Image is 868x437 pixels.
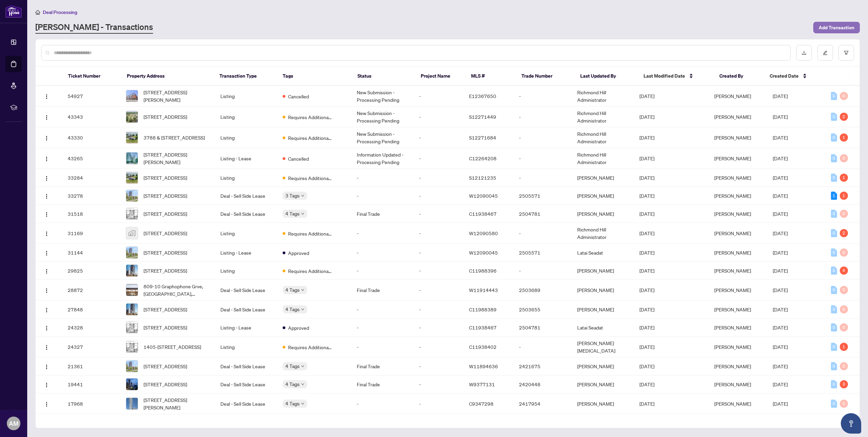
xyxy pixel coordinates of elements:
th: Last Updated By [575,67,638,86]
span: 1405-[STREET_ADDRESS] [144,343,201,351]
td: Richmond Hill Administrator [572,127,634,148]
td: - [414,127,464,148]
div: 0 [831,154,837,162]
img: thumbnail-img [126,398,138,409]
span: 4 Tags [285,286,300,294]
span: [DATE] [773,155,788,161]
img: Logo [44,212,49,217]
td: - [414,187,464,205]
span: [DATE] [773,193,788,199]
span: [PERSON_NAME] [714,155,751,161]
img: Logo [44,94,49,99]
img: Logo [44,325,49,331]
span: [DATE] [639,93,654,99]
td: 24327 [62,337,120,357]
td: - [514,337,572,357]
span: [STREET_ADDRESS][PERSON_NAME] [144,88,210,103]
img: thumbnail-img [126,284,138,296]
span: home [35,10,40,15]
span: [STREET_ADDRESS][PERSON_NAME] [144,151,210,166]
td: Listing [215,169,277,187]
span: [STREET_ADDRESS] [144,229,187,237]
td: Deal - Sell Side Lease [215,205,277,223]
td: - [514,86,572,107]
div: 0 [840,362,848,370]
span: [DATE] [773,134,788,141]
div: 1 [840,192,848,200]
img: Logo [44,307,49,313]
div: 0 [831,113,837,121]
span: [DATE] [773,381,788,387]
span: down [301,212,304,215]
span: edit [823,50,828,55]
img: Logo [44,194,49,199]
span: [DATE] [639,134,654,141]
div: 0 [840,154,848,162]
td: Deal - Sell Side Lease [215,301,277,319]
img: Logo [44,156,49,162]
td: - [414,280,464,301]
div: 0 [831,92,837,100]
td: 2505571 [514,244,572,262]
td: 33278 [62,187,120,205]
th: Project Name [415,67,466,86]
td: 43265 [62,148,120,169]
td: 2504781 [514,205,572,223]
span: [DATE] [773,230,788,236]
span: Requires Additional Docs [288,267,332,275]
td: - [414,337,464,357]
td: - [351,337,414,357]
img: thumbnail-img [126,341,138,353]
span: [PERSON_NAME] [714,381,751,387]
td: 24328 [62,319,120,337]
span: [DATE] [773,249,788,256]
td: 29825 [62,262,120,280]
span: download [802,50,806,55]
img: logo [5,5,22,18]
span: [DATE] [773,363,788,369]
td: [PERSON_NAME] [572,262,634,280]
td: New Submission - Processing Pending [351,127,414,148]
span: [DATE] [773,401,788,407]
span: 4 Tags [285,380,300,388]
span: 4 Tags [285,400,300,407]
td: Final Trade [351,205,414,223]
td: - [414,148,464,169]
span: [STREET_ADDRESS] [144,192,187,199]
div: 4 [840,266,848,275]
button: Logo [41,153,52,164]
span: [DATE] [773,93,788,99]
td: - [414,262,464,280]
span: [PERSON_NAME] [714,93,751,99]
button: filter [838,45,854,61]
td: - [351,169,414,187]
button: Logo [41,247,52,258]
span: S12121235 [469,175,496,181]
span: [DATE] [773,211,788,217]
td: - [414,319,464,337]
td: - [414,357,464,375]
td: Listing - Lease [215,319,277,337]
td: - [514,127,572,148]
button: Logo [41,285,52,295]
td: Final Trade [351,357,414,375]
span: [PERSON_NAME] [714,211,751,217]
span: [STREET_ADDRESS] [144,249,187,256]
div: 0 [831,210,837,218]
td: [PERSON_NAME] [572,169,634,187]
td: - [514,223,572,244]
td: New Submission - Processing Pending [351,107,414,127]
span: [PERSON_NAME] [714,344,751,350]
span: Approved [288,249,309,257]
span: [DATE] [773,324,788,330]
span: 4 Tags [285,210,300,217]
td: Latai Seadat [572,244,634,262]
td: [PERSON_NAME] [572,301,634,319]
div: 3 [840,380,848,388]
span: Requires Additional Docs [288,174,332,182]
td: Deal - Sell Side Lease [215,280,277,301]
td: - [351,244,414,262]
td: - [351,319,414,337]
span: [PERSON_NAME] [714,324,751,330]
div: 0 [840,92,848,100]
